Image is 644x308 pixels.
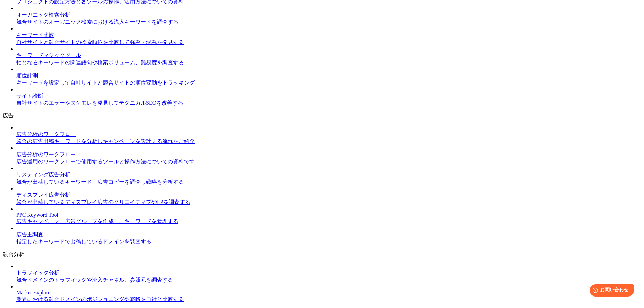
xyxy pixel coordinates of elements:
[3,112,641,119] div: 広告
[16,138,641,145] div: 競合の広告出稿キーワードを分析しキャンペーンを設計する流れをご紹介
[16,277,641,284] div: 競合ドメインのトラフィックや流入チャネル、参照元を調査する
[16,52,641,59] div: キーワードマジックツール
[16,263,641,284] a: トラフィック分析 競合ドメインのトラフィックや流入チャネル、参照元を調査する
[16,66,641,87] a: 順位計測 キーワードを設定して自社サイトと競合サイトの順位変動をトラッキング
[16,5,641,26] a: オーガニック検索分析 競合サイトのオーガニック検索における流入キーワードを調査する
[16,165,641,186] a: リスティング広告分析 競合が出稿しているキーワード、広告コピーを調査し戦略を分析する
[3,251,641,258] div: 競合分析
[16,131,641,138] div: 広告分析のワークフロー
[16,145,641,165] a: 広告分析のワークフロー 広告運用のワークフローで使用するツールと操作方法についての資料です
[16,151,641,158] div: 広告分析のワークフロー
[16,46,641,66] a: キーワードマジックツール 軸となるキーワードの関連語句や検索ボリューム、難易度を調査する
[16,158,641,165] div: 広告運用のワークフローで使用するツールと操作方法についての資料です
[16,11,641,19] div: オーガニック検索分析
[16,19,641,26] div: 競合サイトのオーガニック検索における流入キーワードを調査する
[16,79,641,87] div: キーワードを設定して自社サイトと競合サイトの順位変動をトラッキング
[584,282,637,301] iframe: Help widget launcher
[16,212,641,218] div: PPC Keyword Tool
[16,125,641,145] a: 広告分析のワークフロー 競合の広告出稿キーワードを分析しキャンペーンを設計する流れをご紹介
[16,87,641,107] a: サイト診断 自社サイトのエラーやヌケモレを発見してテクニカルSEOを改善する
[16,269,641,277] div: トラフィック分析
[16,171,641,179] div: リスティング広告分析
[16,72,641,79] div: 順位計測
[16,225,641,245] a: 広告主調査 指定したキーワードで出稿しているドメインを調査する
[16,296,641,303] div: 業界における競合ドメインのポジショニングや戦略を自社と比較する
[16,186,641,206] a: ディスプレイ広告分析 競合が出稿しているディスプレイ広告のクリエイティブやLPを調査する
[16,192,641,199] div: ディスプレイ広告分析
[16,32,641,39] div: キーワード比較
[16,206,641,225] a: PPC Keyword Tool 広告キャンペーン、広告グループを作成し、キーワードを管理する
[16,284,641,303] a: Market Explorer 業界における競合ドメインのポジショニングや戦略を自社と比較する
[16,93,641,100] div: サイト診断
[16,218,641,225] div: 広告キャンペーン、広告グループを作成し、キーワードを管理する
[16,100,641,107] div: 自社サイトのエラーやヌケモレを発見してテクニカルSEOを改善する
[16,179,641,186] div: 競合が出稿しているキーワード、広告コピーを調査し戦略を分析する
[16,199,641,206] div: 競合が出稿しているディスプレイ広告のクリエイティブやLPを調査する
[16,59,641,66] div: 軸となるキーワードの関連語句や検索ボリューム、難易度を調査する
[16,39,641,46] div: 自社サイトと競合サイトの検索順位を比較して強み・弱みを発見する
[16,26,641,46] a: キーワード比較 自社サイトと競合サイトの検索順位を比較して強み・弱みを発見する
[16,231,641,238] div: 広告主調査
[16,238,641,245] div: 指定したキーワードで出稿しているドメインを調査する
[16,290,641,296] div: Market Explorer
